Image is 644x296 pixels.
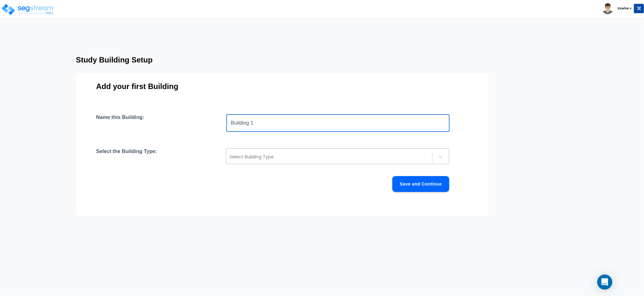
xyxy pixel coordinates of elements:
div: Open Intercom Messenger [597,275,612,290]
img: avatar.png [602,3,613,14]
h4: Name this Building: [96,114,144,132]
h4: Select the Building Type: [96,148,157,164]
img: logo_pro_r.png [1,3,55,16]
button: Save and Continue [392,176,449,192]
h3: Study Building Setup [76,56,534,64]
b: Sneha [617,6,629,11]
h3: Add your first Building [96,82,468,91]
input: Building Name [226,114,450,132]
